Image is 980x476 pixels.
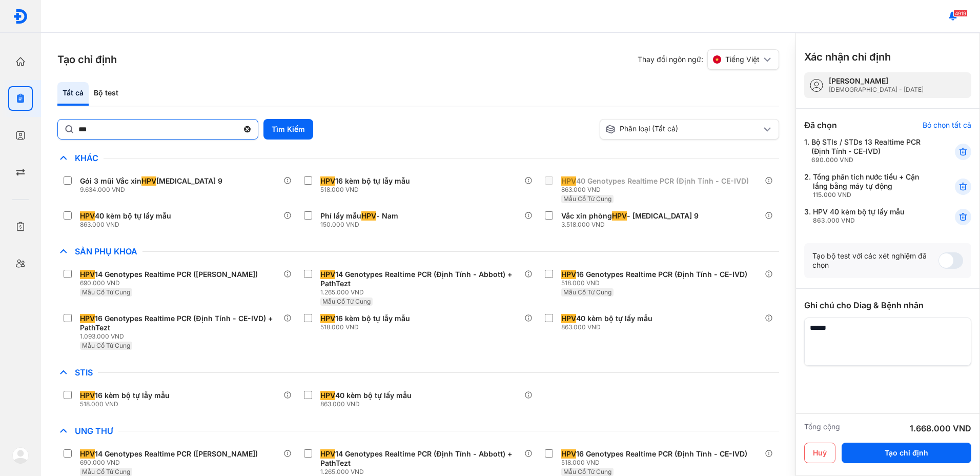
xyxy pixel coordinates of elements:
[320,449,520,468] div: 14 Genotypes Realtime PCR (Định Tính - Abbott) + PathTezt
[320,400,416,408] div: 863.000 VND
[813,172,930,199] div: Tổng phân tích nước tiểu + Cặn lắng bằng máy tự động
[953,10,968,17] span: 4919
[80,270,95,279] span: HPV
[842,443,971,463] button: Tạo chỉ định
[561,176,576,186] span: HPV
[320,288,524,296] div: 1.265.000 VND
[80,332,283,341] div: 1.093.000 VND
[82,468,130,475] span: Mẫu Cổ Tử Cung
[561,314,576,323] span: HPV
[812,251,938,270] div: Tạo bộ test với các xét nghiệm đã chọn
[561,323,657,331] div: 863.000 VND
[80,391,170,400] div: 16 kèm bộ tự lẫy mẫu
[561,314,652,323] div: 40 kèm bộ tự lấy mẫu
[13,9,28,24] img: logo
[80,176,222,186] div: Gói 3 mũi Vắc xin [MEDICAL_DATA] 9
[80,449,95,459] span: HPV
[80,449,258,459] div: 14 Genotypes Realtime PCR ([PERSON_NAME])
[561,459,751,467] div: 518.000 VND
[320,270,520,288] div: 14 Genotypes Realtime PCR (Định Tính - Abbott) + PathTezt
[80,221,175,229] div: 863.000 VND
[70,426,118,436] span: Ung Thư
[70,153,104,163] span: Khác
[82,342,130,349] span: Mẫu Cổ Tử Cung
[320,221,402,229] div: 150.000 VND
[80,391,95,400] span: HPV
[320,468,524,476] div: 1.265.000 VND
[811,137,930,164] div: Bộ STIs / STDs 13 Realtime PCR (Định Tính - CE-IVD)
[320,449,335,459] span: HPV
[561,221,703,229] div: 3.518.000 VND
[829,86,924,94] div: [DEMOGRAPHIC_DATA] - [DATE]
[563,468,611,475] span: Mẫu Cổ Tử Cung
[638,49,779,70] div: Thay đổi ngôn ngữ:
[320,186,414,194] div: 518.000 VND
[80,211,95,221] span: HPV
[320,391,335,400] span: HPV
[811,156,930,164] div: 690.000 VND
[804,299,971,311] div: Ghi chú cho Diag & Bệnh nhân
[561,176,749,186] div: 40 Genotypes Realtime PCR (Định Tính - CE-IVD)
[563,195,611,203] span: Mẫu Cổ Tử Cung
[605,124,761,134] div: Phân loại (Tất cả)
[804,207,930,225] div: 3.
[80,459,262,467] div: 690.000 VND
[80,270,258,279] div: 14 Genotypes Realtime PCR ([PERSON_NAME])
[80,211,171,221] div: 40 kèm bộ tự lấy mẫu
[804,443,835,463] button: Huỷ
[320,176,410,186] div: 16 kèm bộ tự lẫy mẫu
[320,176,335,186] span: HPV
[320,314,410,323] div: 16 kèm bộ tự lẫy mẫu
[57,82,89,106] div: Tất cả
[12,447,29,464] img: logo
[82,288,130,296] span: Mẫu Cổ Tử Cung
[80,400,174,408] div: 518.000 VND
[910,422,971,434] div: 1.668.000 VND
[612,211,627,221] span: HPV
[804,137,930,164] div: 1.
[141,176,156,186] span: HPV
[561,449,747,459] div: 16 Genotypes Realtime PCR (Định Tính - CE-IVD)
[320,391,412,400] div: 40 kèm bộ tự lấy mẫu
[561,211,699,221] div: Vắc xin phòng - [MEDICAL_DATA] 9
[70,367,98,378] span: STIs
[80,279,262,287] div: 690.000 VND
[561,279,751,287] div: 518.000 VND
[804,422,840,434] div: Tổng cộng
[80,314,95,323] span: HPV
[320,211,398,221] div: Phí lấy mẫu - Nam
[320,270,335,279] span: HPV
[561,186,753,194] div: 863.000 VND
[563,288,611,296] span: Mẫu Cổ Tử Cung
[320,314,335,323] span: HPV
[320,323,414,331] div: 518.000 VND
[813,191,930,199] div: 115.000 VND
[923,121,971,130] div: Bỏ chọn tất cả
[725,55,760,64] span: Tiếng Việt
[561,270,747,279] div: 16 Genotypes Realtime PCR (Định Tính - CE-IVD)
[80,186,227,194] div: 9.634.000 VND
[89,82,124,106] div: Bộ test
[57,52,117,67] h3: Tạo chỉ định
[361,211,376,221] span: HPV
[322,298,371,305] span: Mẫu Cổ Tử Cung
[80,314,279,332] div: 16 Genotypes Realtime PCR (Định Tính - CE-IVD) + PathTezt
[813,207,904,225] div: HPV 40 kèm bộ tự lấy mẫu
[804,172,930,199] div: 2.
[804,119,837,131] div: Đã chọn
[263,119,313,140] button: Tìm Kiếm
[70,246,142,256] span: Sản Phụ Khoa
[829,76,924,86] div: [PERSON_NAME]
[561,270,576,279] span: HPV
[561,449,576,459] span: HPV
[804,50,891,64] h3: Xác nhận chỉ định
[813,216,904,225] div: 863.000 VND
